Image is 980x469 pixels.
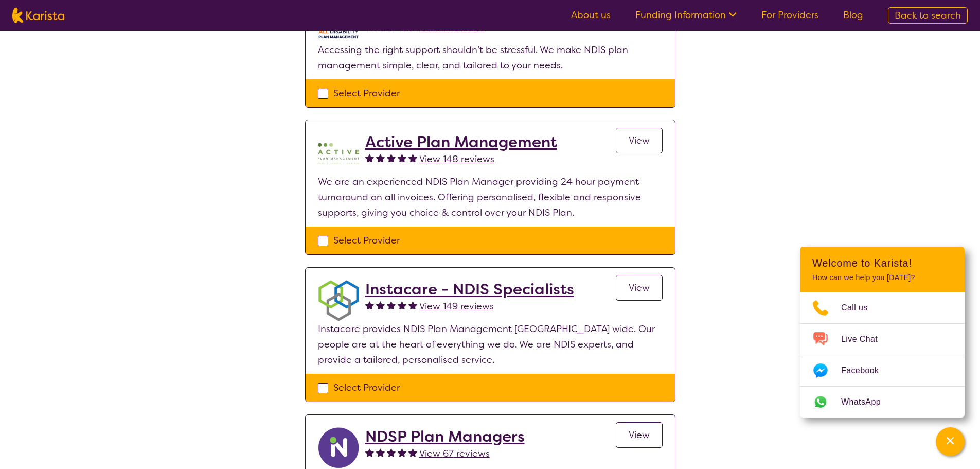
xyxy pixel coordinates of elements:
img: fullstar [398,301,406,309]
img: fullstar [365,301,374,309]
img: pypzb5qm7jexfhutod0x.png [318,133,359,174]
img: fullstar [376,153,385,162]
img: fullstar [365,153,374,162]
img: fullstar [376,448,385,457]
img: fullstar [387,448,396,457]
span: Live Chat [841,332,890,347]
ul: Choose channel [800,292,965,418]
a: NDSP Plan Managers [365,427,525,446]
img: fullstar [408,448,417,457]
a: Funding Information [635,9,737,21]
img: fullstar [387,301,396,309]
a: View 149 reviews [419,299,494,314]
img: fullstar [398,448,406,457]
span: View 149 reviews [419,300,494,312]
span: View [629,282,650,294]
a: Web link opens in a new tab. [800,387,965,418]
img: fullstar [365,448,374,457]
span: View 148 reviews [419,153,494,165]
span: View 67 reviews [419,447,490,460]
span: View [629,134,650,147]
a: Blog [843,9,863,21]
img: fullstar [398,153,406,162]
a: Instacare - NDIS Specialists [365,280,574,299]
span: WhatsApp [841,394,893,410]
img: fullstar [408,153,417,162]
span: Facebook [841,363,891,378]
img: obkhna0zu27zdd4ubuus.png [318,280,359,321]
img: Karista logo [12,8,64,23]
a: View [616,422,663,448]
a: Active Plan Management [365,133,557,151]
a: Back to search [888,7,968,24]
p: How can we help you [DATE]? [812,273,952,282]
p: We are an experienced NDIS Plan Manager providing 24 hour payment turnaround on all invoices. Off... [318,174,663,220]
a: For Providers [761,9,818,21]
a: View [616,128,663,153]
img: fullstar [408,301,417,309]
h2: Welcome to Karista! [812,257,952,269]
img: ryxpuxvt8mh1enfatjpo.png [318,427,359,468]
a: View [616,275,663,301]
span: View [629,429,650,441]
a: View 148 reviews [419,151,494,167]
img: fullstar [387,153,396,162]
a: View 67 reviews [419,446,490,461]
p: Instacare provides NDIS Plan Management [GEOGRAPHIC_DATA] wide. Our people are at the heart of ev... [318,321,663,368]
span: Call us [841,300,880,316]
img: fullstar [376,301,385,309]
p: Accessing the right support shouldn’t be stressful. We make NDIS plan management simple, clear, a... [318,42,663,73]
button: Channel Menu [936,427,965,456]
div: Channel Menu [800,247,965,418]
a: About us [571,9,611,21]
span: Back to search [895,9,961,22]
